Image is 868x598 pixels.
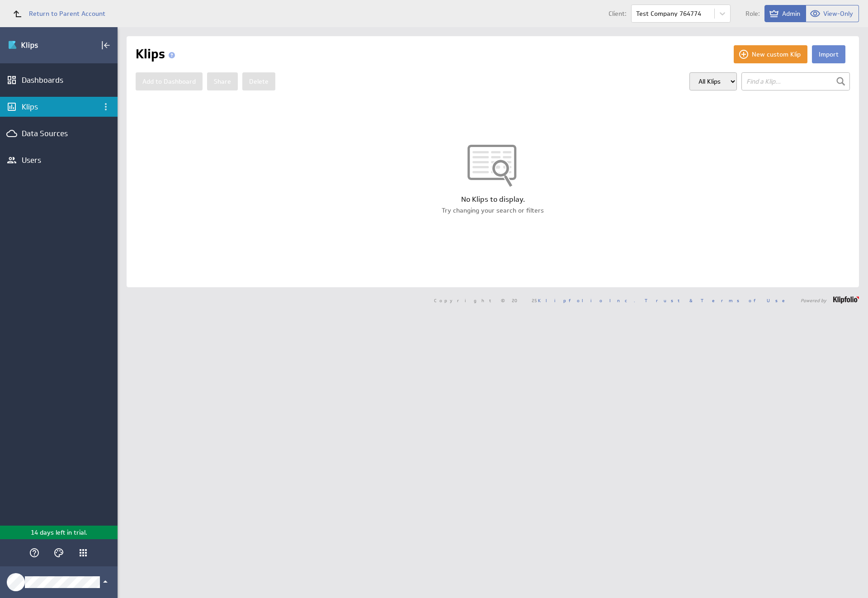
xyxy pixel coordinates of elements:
[29,10,105,17] span: Return to Parent Account
[8,38,71,52] img: Klipfolio klips logo
[51,545,66,560] div: Themes
[741,72,850,90] input: Find a Klip...
[127,206,859,215] div: Try changing your search or filters
[98,38,113,53] div: Collapse
[22,155,96,165] div: Users
[22,102,96,112] div: Klips
[98,99,113,114] div: Klips menu
[136,72,203,90] button: Add to Dashboard
[75,545,91,560] div: Klipfolio Apps
[22,75,96,85] div: Dashboards
[31,528,87,537] p: 14 days left in trial.
[434,298,635,303] span: Copyright © 2025
[806,5,859,22] button: View as View-Only
[734,45,807,63] button: New custom Klip
[745,10,760,17] span: Role:
[27,545,42,560] div: Help
[538,297,635,304] a: Klipfolio Inc.
[78,547,89,558] div: Klipfolio Apps
[636,10,701,17] div: Test Company 764774
[609,10,627,17] span: Client:
[127,195,859,204] div: No Klips to display.
[801,298,826,303] span: Powered by
[8,38,71,52] div: Go to Dashboards
[782,9,800,18] span: Admin
[764,5,806,22] button: View as Admin
[136,45,179,63] h1: Klips
[242,72,275,90] button: Delete
[812,45,845,63] button: Import
[7,4,105,24] a: Return to Parent Account
[22,128,96,138] div: Data Sources
[53,547,64,558] svg: Themes
[207,72,238,90] button: Share
[833,296,859,304] img: logo-footer.png
[645,297,791,304] a: Trust & Terms of Use
[823,9,853,18] span: View-Only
